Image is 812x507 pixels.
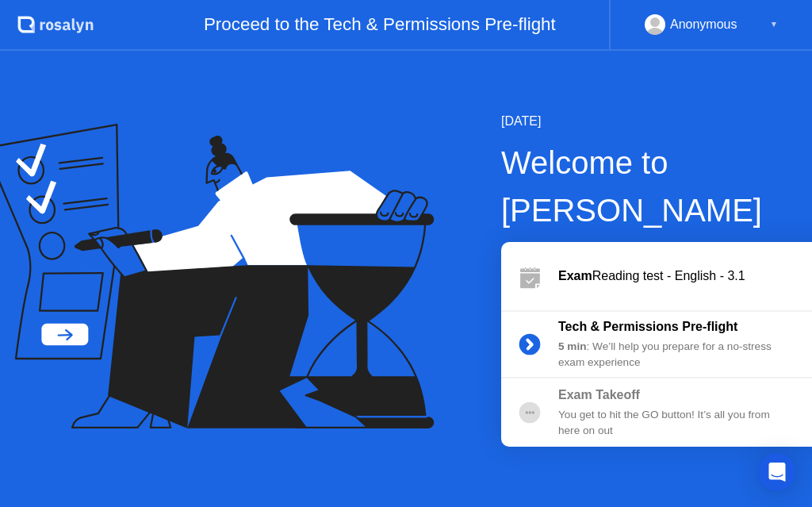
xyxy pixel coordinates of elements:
[558,269,592,282] b: Exam
[558,340,587,352] b: 5 min
[758,453,796,491] div: Open Intercom Messenger
[558,388,640,401] b: Exam Takeoff
[770,14,778,35] div: ▼
[558,407,787,440] div: You get to hit the GO button! It’s all you from here on out
[558,339,787,371] div: : We’ll help you prepare for a no-stress exam experience
[558,320,737,333] b: Tech & Permissions Pre-flight
[670,14,737,35] div: Anonymous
